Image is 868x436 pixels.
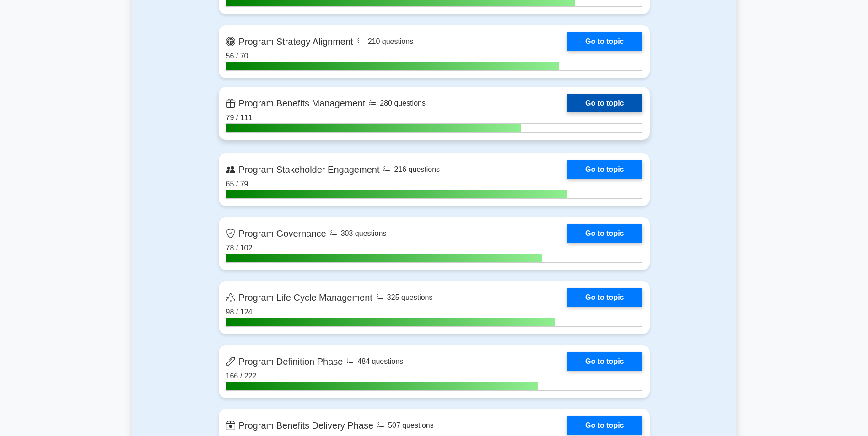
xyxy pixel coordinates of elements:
a: Go to topic [567,416,642,435]
a: Go to topic [567,224,642,243]
a: Go to topic [567,352,642,371]
a: Go to topic [567,94,642,112]
a: Go to topic [567,288,642,307]
a: Go to topic [567,32,642,51]
a: Go to topic [567,160,642,179]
